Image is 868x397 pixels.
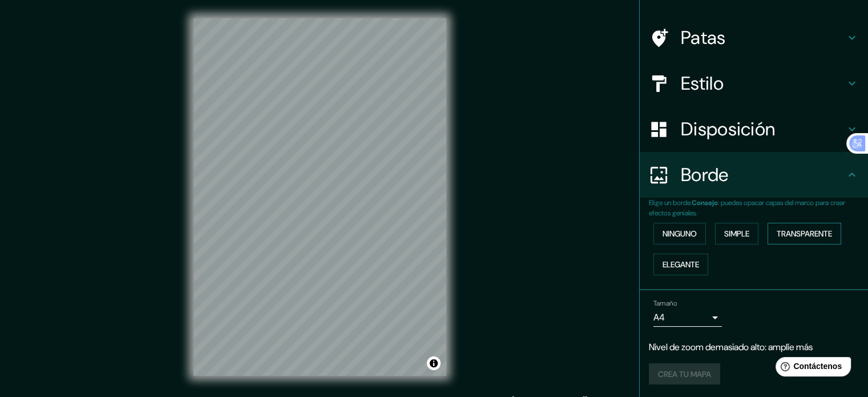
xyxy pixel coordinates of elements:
[681,163,729,187] font: Borde
[681,117,775,141] font: Disposición
[649,198,692,207] font: Elige un borde.
[427,356,441,370] button: Activar o desactivar atribución
[653,223,706,244] button: Ninguno
[649,198,845,218] font: : puedes opacar capas del marco para crear efectos geniales.
[768,223,841,244] button: Transparente
[715,223,758,244] button: Simple
[692,198,718,207] font: Consejo
[640,152,868,198] div: Borde
[649,341,813,353] font: Nivel de zoom demasiado alto: amplíe más
[640,15,868,61] div: Patas
[766,352,855,384] iframe: Lanzador de widgets de ayuda
[653,299,677,308] font: Tamaño
[193,18,446,376] canvas: Mapa
[653,311,665,323] font: A4
[724,228,749,239] font: Simple
[663,228,697,239] font: Ninguno
[653,254,708,275] button: Elegante
[640,106,868,152] div: Disposición
[777,228,832,239] font: Transparente
[663,259,699,270] font: Elegante
[653,308,722,327] div: A4
[681,71,724,95] font: Estilo
[681,26,726,50] font: Patas
[640,61,868,106] div: Estilo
